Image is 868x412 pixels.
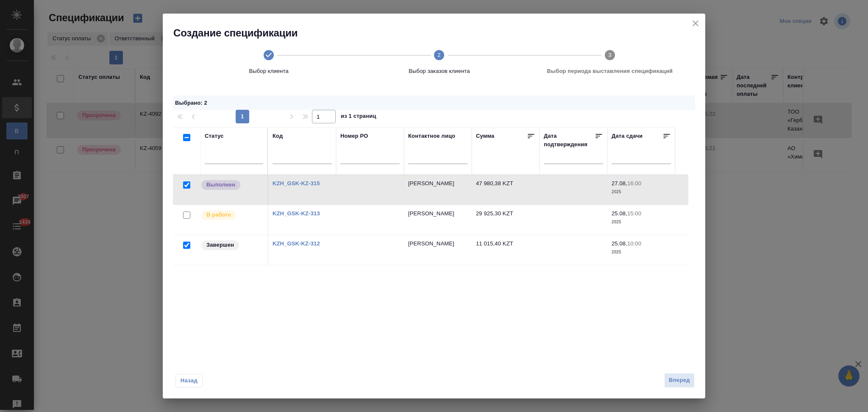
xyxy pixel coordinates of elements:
[476,132,494,143] div: Сумма
[273,180,320,187] a: KZH_GSK-KZ-315
[340,132,368,140] div: Номер PO
[608,52,611,58] text: 3
[612,218,671,226] p: 2025
[205,132,224,140] div: Статус
[341,111,376,123] span: из 1 страниц
[612,240,627,247] p: 25.08,
[612,180,627,187] p: 27.08,
[612,248,671,256] p: 2025
[180,376,198,385] span: Назад
[408,132,455,140] div: Контактное лицо
[664,373,695,388] button: Вперед
[612,188,671,196] p: 2025
[544,132,595,149] div: Дата подтверждения
[273,240,320,247] a: KZH_GSK-KZ-312
[206,181,235,189] p: Выполнен
[472,235,540,265] td: 11 015,40 KZT
[438,52,441,58] text: 2
[689,17,702,30] button: close
[612,210,627,217] p: 25.08,
[187,67,351,75] span: Выбор клиента
[206,211,231,219] p: В работе
[472,205,540,235] td: 29 925,30 KZT
[175,100,207,106] span: Выбрано : 2
[404,235,472,265] td: [PERSON_NAME]
[404,205,472,235] td: [PERSON_NAME]
[273,132,283,140] div: Код
[206,241,234,249] p: Завершен
[612,132,643,143] div: Дата сдачи
[404,175,472,205] td: [PERSON_NAME]
[669,376,690,385] span: Вперед
[627,180,641,187] p: 16:00
[472,175,540,205] td: 47 980,38 KZT
[173,26,705,40] h2: Создание спецификации
[627,210,641,217] p: 15:00
[627,240,641,247] p: 10:00
[175,374,203,387] button: Назад
[273,210,320,217] a: KZH_GSK-KZ-313
[357,67,521,75] span: Выбор заказов клиента
[528,67,692,75] span: Выбор периода выставления спецификаций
